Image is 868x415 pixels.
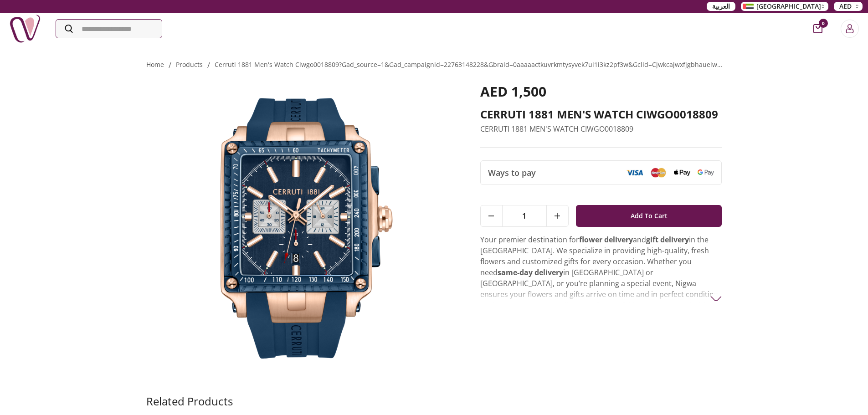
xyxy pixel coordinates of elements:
[498,267,563,277] strong: same-day delivery
[503,205,546,226] span: 1
[480,123,722,134] p: CERRUTI 1881 MEN'S WATCH CIWGO0018809
[480,234,722,354] p: Your premier destination for and in the [GEOGRAPHIC_DATA]. We specialize in providing high-qualit...
[743,4,754,9] img: Arabic_dztd3n.png
[627,169,643,176] img: Visa
[813,24,822,33] button: cart-button
[576,205,722,227] button: Add To Cart
[176,60,203,69] a: products
[146,394,233,409] h2: Related Products
[741,2,828,11] button: [GEOGRAPHIC_DATA]
[480,107,722,122] h2: CERRUTI 1881 MEN'S WATCH CIWGO0018809
[146,83,455,373] img: CERRUTI 1881 MEN'S WATCH CIWGO0018809
[712,2,730,11] span: العربية
[579,235,633,245] strong: flower delivery
[674,169,690,176] img: Apple Pay
[207,60,210,71] li: /
[646,235,689,245] strong: gift delivery
[710,293,722,304] img: arrow
[480,82,546,101] span: AED 1,500
[169,60,171,71] li: /
[631,208,668,224] span: Add To Cart
[488,166,536,179] span: Ways to pay
[146,60,164,69] a: Home
[834,2,863,11] button: AED
[56,20,162,38] input: Search
[756,2,821,11] span: [GEOGRAPHIC_DATA]
[698,169,714,176] img: Google Pay
[819,19,828,28] span: 0
[841,20,859,38] button: Login
[650,168,667,177] img: Mastercard
[9,13,41,45] img: Nigwa-uae-gifts
[839,2,852,11] span: AED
